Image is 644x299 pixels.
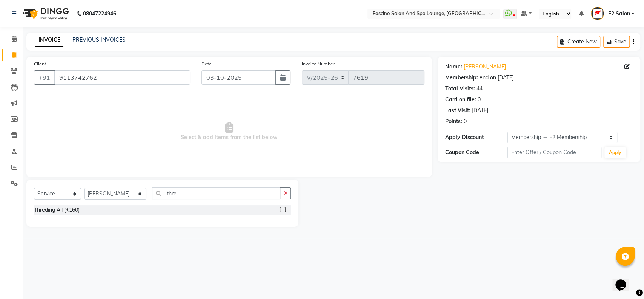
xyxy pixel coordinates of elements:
[152,187,280,199] input: Search or Scan
[54,70,190,85] input: Search by Name/Mobile/Email/Code
[72,36,126,43] a: PREVIOUS INVOICES
[591,7,604,20] img: F2 Salon
[83,3,116,24] b: 08047224946
[612,269,636,291] iframe: chat widget
[445,63,462,71] div: Name:
[19,3,71,24] img: logo
[445,133,508,141] div: Apply Discount
[445,118,462,125] div: Points:
[445,96,476,104] div: Card on file:
[603,36,630,48] button: Save
[201,60,212,67] label: Date
[34,70,55,85] button: +91
[35,33,63,47] a: INVOICE
[557,36,600,48] button: Create New
[464,63,509,71] a: [PERSON_NAME] .
[480,74,514,82] div: end on [DATE]
[302,60,335,67] label: Invoice Number
[445,107,470,115] div: Last Visit:
[34,94,424,169] span: Select & add items from the list below
[445,74,478,82] div: Membership:
[464,118,467,125] div: 0
[34,206,80,214] div: Threding All (₹160)
[604,147,626,158] button: Apply
[445,149,508,156] div: Coupon Code
[34,60,46,67] label: Client
[507,147,601,158] input: Enter Offer / Coupon Code
[445,85,475,93] div: Total Visits:
[476,85,483,93] div: 44
[472,107,488,115] div: [DATE]
[608,10,630,18] span: F2 Salon
[478,96,481,104] div: 0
